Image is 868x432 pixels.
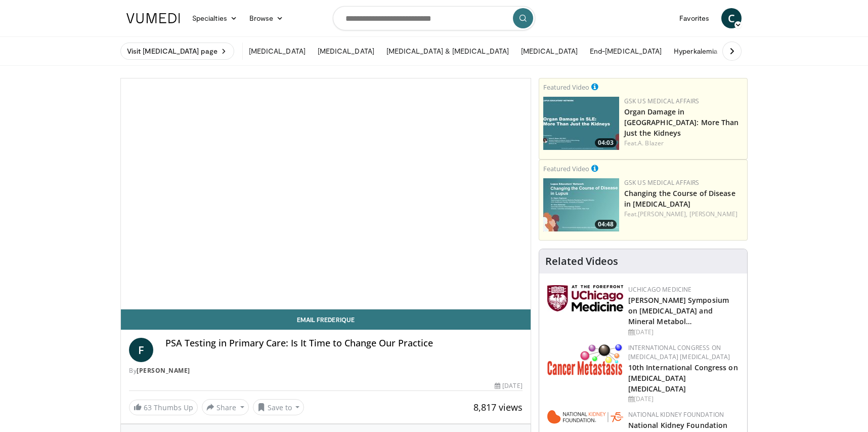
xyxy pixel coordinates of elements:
[543,97,619,150] a: 04:03
[624,97,700,105] a: GSK US Medical Affairs
[628,343,730,361] a: International Congress on [MEDICAL_DATA] [MEDICAL_DATA]
[312,41,380,61] a: [MEDICAL_DATA]
[473,401,523,413] span: 8,817 views
[543,164,589,173] small: Featured Video
[129,338,153,362] a: F
[624,139,743,148] div: Feat.
[186,8,243,28] a: Specialties
[584,41,668,61] a: End-[MEDICAL_DATA]
[543,178,619,231] a: 04:48
[543,83,589,92] small: Featured Video
[628,285,692,294] a: UChicago Medicine
[129,400,198,415] a: 63 Thumbs Up
[120,43,234,60] a: Visit [MEDICAL_DATA] page
[121,309,531,330] a: Email Frederique
[547,285,623,311] img: 5f87bdfb-7fdf-48f0-85f3-b6bcda6427bf.jpg.150x105_q85_autocrop_double_scale_upscale_version-0.2.jpg
[333,6,535,30] input: Search topics, interventions
[543,178,619,231] img: 617c1126-5952-44a1-b66c-75ce0166d71c.png.150x105_q85_crop-smart_upscale.jpg
[165,338,523,349] h4: PSA Testing in Primary Care: Is It Time to Change Our Practice
[495,381,522,390] div: [DATE]
[380,41,515,61] a: [MEDICAL_DATA] & [MEDICAL_DATA]
[628,328,739,337] div: [DATE]
[545,255,618,267] h4: Related Videos
[624,107,739,138] a: Organ Damage in [GEOGRAPHIC_DATA]: More Than Just the Kidneys
[121,78,531,309] video-js: Video Player
[137,366,190,375] a: [PERSON_NAME]
[638,139,664,147] a: A. Blazer
[595,220,617,229] span: 04:48
[628,395,739,404] div: [DATE]
[721,8,742,28] a: C
[595,138,617,147] span: 04:03
[243,41,312,61] a: [MEDICAL_DATA]
[668,41,723,61] a: Hyperkalemia
[547,343,623,375] img: 6ff8bc22-9509-4454-a4f8-ac79dd3b8976.png.150x105_q85_autocrop_double_scale_upscale_version-0.2.png
[628,295,729,326] a: [PERSON_NAME] Symposium on [MEDICAL_DATA] and Mineral Metabol…
[144,403,152,412] span: 63
[689,210,737,218] a: [PERSON_NAME]
[638,210,687,218] a: [PERSON_NAME],
[515,41,584,61] a: [MEDICAL_DATA]
[126,13,180,23] img: VuMedi Logo
[628,363,738,394] a: 10th International Congress on [MEDICAL_DATA] [MEDICAL_DATA]
[628,410,724,419] a: National Kidney Foundation
[129,366,523,375] div: By
[624,178,700,187] a: GSK US Medical Affairs
[543,97,619,150] img: e91ec583-8f54-4b52-99b4-be941cf021de.png.150x105_q85_crop-smart_upscale.jpg
[624,210,743,219] div: Feat.
[253,399,305,415] button: Save to
[673,8,715,28] a: Favorites
[624,188,735,209] a: Changing the Course of Disease in [MEDICAL_DATA]
[202,399,249,415] button: Share
[243,8,290,28] a: Browse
